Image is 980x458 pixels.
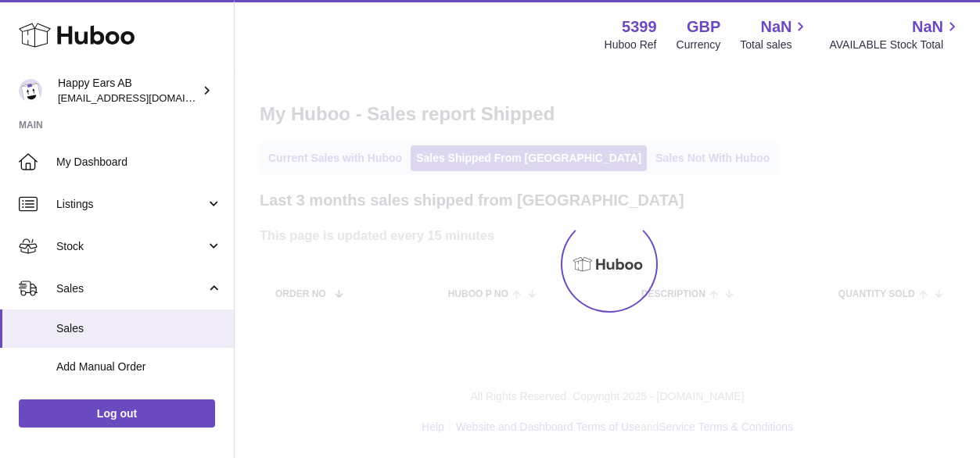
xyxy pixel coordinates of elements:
[19,399,215,428] a: Log out
[687,16,720,38] strong: GBP
[740,16,809,52] a: NaN Total sales
[19,79,42,102] img: 3pl@happyearsearplugs.com
[56,239,206,254] span: Stock
[622,16,657,38] strong: 5399
[56,360,222,374] span: Add Manual Order
[740,38,809,52] span: Total sales
[56,281,206,296] span: Sales
[58,91,230,104] span: [EMAIL_ADDRESS][DOMAIN_NAME]
[912,16,943,38] span: NaN
[829,16,961,52] a: NaN AVAILABLE Stock Total
[760,16,792,38] span: NaN
[677,38,721,52] div: Currency
[829,38,961,52] span: AVAILABLE Stock Total
[605,38,657,52] div: Huboo Ref
[56,155,222,170] span: My Dashboard
[56,321,222,336] span: Sales
[58,76,199,106] div: Happy Ears AB
[56,197,206,212] span: Listings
